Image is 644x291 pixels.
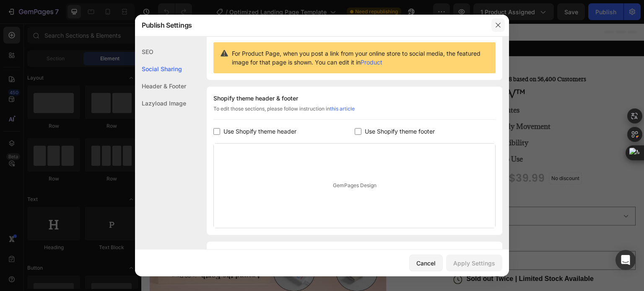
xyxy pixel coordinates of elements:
div: Header & Footer [135,77,186,95]
div: Lazyload Image [213,248,496,258]
span: Use Shopify theme header [223,126,296,136]
legend: Emitting Color [271,212,313,224]
p: Low-Impact, Joint-Friendly Movement [286,98,410,108]
p: Sold out Twice | Limited Stock Available [325,252,453,260]
div: Shopify theme header & footer [213,93,496,103]
div: Open Intercom Messenger [615,250,636,270]
legend: Lampshade Color [271,168,322,180]
strong: 4.8 based on 56,400 Customers [363,52,445,59]
button: Apply Settings [446,255,502,271]
strong: Compact, Quiet & Easy to Use [286,131,382,140]
div: $39.99 [325,147,364,163]
div: $39.99 [367,147,405,163]
a: this article [330,106,355,112]
p: Full-Body Results in Minutes [286,82,410,92]
div: Publish Settings [135,14,487,36]
span: For Product Page, when you post a link from your online store to social media, the featured image... [232,49,489,67]
strong: Supports Recovery & Flexibility [286,115,387,124]
a: Product [361,59,382,66]
p: No discount [410,151,439,159]
button: Cancel [409,255,443,271]
div: Apply Settings [453,259,495,268]
div: Cancel [416,259,436,268]
h1: Macaron Glow™ [271,62,495,79]
div: Lazyload Image [135,95,186,112]
span: Use Shopify theme footer [365,126,435,136]
div: SEO [135,43,186,60]
div: GemPages Design [214,144,495,228]
div: To edit those sections, please follow instruction in [213,105,496,120]
p: 56,000+ Happy Customers [266,21,331,28]
img: Macaron LED Table Lamp Trichromatic Dimming Living Room Atmosphere Lamps Eye Protection Night Lig... [8,53,245,289]
p: Free Shipping on orders $100+ [167,21,243,28]
div: Social Sharing [135,60,186,77]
